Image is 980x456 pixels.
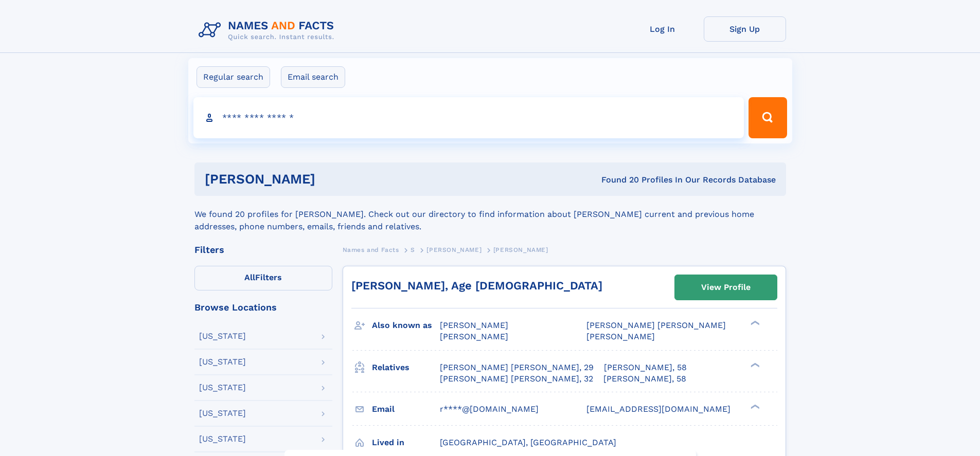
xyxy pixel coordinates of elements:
span: [PERSON_NAME] [440,320,508,330]
span: [PERSON_NAME] [586,332,655,341]
label: Regular search [197,66,270,88]
a: [PERSON_NAME] [PERSON_NAME], 29 [440,362,594,373]
span: All [244,272,255,282]
a: [PERSON_NAME] [426,243,482,256]
span: [PERSON_NAME] [PERSON_NAME] [586,320,726,330]
a: Log In [621,16,704,42]
div: ❯ [748,320,760,326]
label: Filters [194,266,332,290]
div: [US_STATE] [199,435,246,443]
h3: Lived in [372,434,440,451]
div: Filters [194,245,332,254]
input: search input [193,97,744,138]
button: Search Button [749,97,787,138]
span: S [411,246,415,253]
div: [US_STATE] [199,409,246,417]
a: View Profile [675,275,777,300]
a: [PERSON_NAME], 58 [603,373,686,385]
div: [US_STATE] [199,384,246,392]
div: Found 20 Profiles In Our Records Database [458,174,776,186]
div: View Profile [701,276,751,299]
span: [PERSON_NAME] [440,332,508,341]
a: [PERSON_NAME] [PERSON_NAME], 32 [440,373,593,385]
div: ❯ [748,403,760,410]
span: [PERSON_NAME] [426,246,482,253]
a: Names and Facts [343,243,399,256]
h3: Relatives [372,359,440,376]
span: [PERSON_NAME] [493,246,548,253]
div: Browse Locations [194,303,332,312]
div: [US_STATE] [199,332,246,340]
h3: Also known as [372,317,440,334]
img: Logo Names and Facts [194,16,343,44]
div: ❯ [748,361,760,368]
div: [US_STATE] [199,358,246,366]
a: Sign Up [704,16,786,42]
div: We found 20 profiles for [PERSON_NAME]. Check out our directory to find information about [PERSON... [194,196,786,233]
span: [GEOGRAPHIC_DATA], [GEOGRAPHIC_DATA] [440,437,616,447]
h1: [PERSON_NAME] [205,173,458,186]
a: [PERSON_NAME], Age [DEMOGRAPHIC_DATA] [351,279,602,292]
h3: Email [372,400,440,418]
a: S [411,243,415,256]
span: [EMAIL_ADDRESS][DOMAIN_NAME] [586,404,730,414]
label: Email search [281,66,345,88]
a: [PERSON_NAME], 58 [604,362,687,373]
